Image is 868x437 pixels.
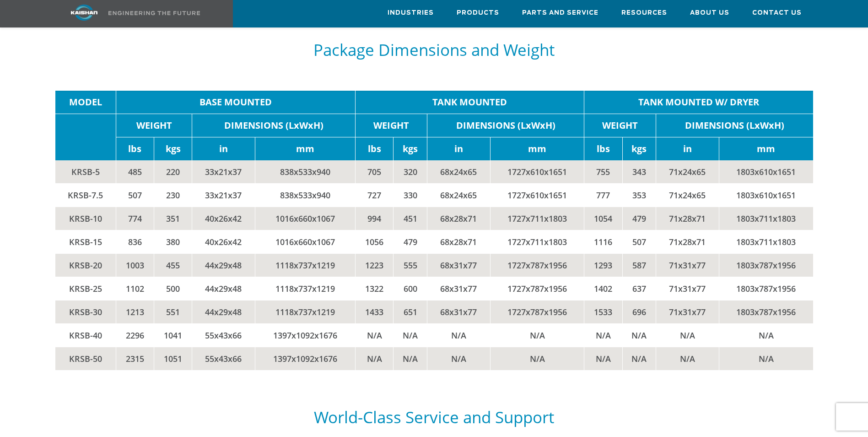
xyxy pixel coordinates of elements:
[427,254,490,277] td: 68x31x77
[50,5,119,21] img: kaishan logo
[584,300,622,324] td: 1533
[690,0,729,25] a: About Us
[584,137,622,161] td: lbs
[656,230,719,254] td: 71x28x71
[192,114,356,137] td: DIMENSIONS (LxWxH)
[116,300,154,324] td: 1213
[522,8,598,18] span: Parts and Service
[719,184,813,207] td: 1803x610x1651
[490,230,584,254] td: 1727x711x1803
[427,324,490,347] td: N/A
[356,324,394,347] td: N/A
[356,207,394,230] td: 994
[192,137,255,161] td: in
[388,0,434,25] a: Industries
[656,160,719,184] td: 71x24x65
[55,230,116,254] td: KRSB-15
[690,8,729,18] span: About Us
[656,277,719,300] td: 71x31x77
[490,324,584,347] td: N/A
[656,324,719,347] td: N/A
[394,230,427,254] td: 479
[621,0,667,25] a: Resources
[154,254,192,277] td: 455
[116,207,154,230] td: 774
[622,230,656,254] td: 507
[584,160,622,184] td: 755
[427,184,490,207] td: 68x24x65
[427,114,584,137] td: DIMENSIONS (LxWxH)
[656,300,719,324] td: 71x31x77
[154,160,192,184] td: 220
[356,184,394,207] td: 727
[656,137,719,161] td: in
[490,300,584,324] td: 1727x787x1956
[154,300,192,324] td: 551
[154,230,192,254] td: 380
[427,347,490,371] td: N/A
[622,300,656,324] td: 696
[719,254,813,277] td: 1803x787x1956
[255,277,355,300] td: 1118x737x1219
[255,184,355,207] td: 838x533x940
[719,230,813,254] td: 1803x711x1803
[154,184,192,207] td: 230
[356,254,394,277] td: 1223
[457,8,499,18] span: Products
[55,347,116,371] td: KRSB-50
[490,347,584,371] td: N/A
[584,230,622,254] td: 1116
[154,207,192,230] td: 351
[116,254,154,277] td: 1003
[719,324,813,347] td: N/A
[116,324,154,347] td: 2296
[192,254,255,277] td: 44x29x48
[255,254,355,277] td: 1118x737x1219
[116,230,154,254] td: 836
[192,207,255,230] td: 40x26x42
[192,184,255,207] td: 33x21x37
[427,207,490,230] td: 68x28x71
[394,160,427,184] td: 320
[356,347,394,371] td: N/A
[356,160,394,184] td: 705
[490,160,584,184] td: 1727x610x1651
[490,184,584,207] td: 1727x610x1651
[719,137,813,161] td: mm
[584,184,622,207] td: 777
[584,207,622,230] td: 1054
[192,300,255,324] td: 44x29x48
[116,160,154,184] td: 485
[356,277,394,300] td: 1322
[656,184,719,207] td: 71x24x65
[656,114,813,137] td: DIMENSIONS (LxWxH)
[719,277,813,300] td: 1803x787x1956
[154,277,192,300] td: 500
[622,277,656,300] td: 637
[622,184,656,207] td: 353
[356,230,394,254] td: 1056
[584,277,622,300] td: 1402
[116,184,154,207] td: 507
[719,160,813,184] td: 1803x610x1651
[656,347,719,371] td: N/A
[192,160,255,184] td: 33x21x37
[255,230,355,254] td: 1016x660x1067
[108,11,200,15] img: Engineering the future
[584,347,622,371] td: N/A
[490,254,584,277] td: 1727x787x1956
[584,114,656,137] td: WEIGHT
[255,137,355,161] td: mm
[55,407,813,427] h5: World-Class Service and Support
[116,91,355,114] td: BASE MOUNTED
[55,277,116,300] td: KRSB-25
[55,184,116,207] td: KRSB-7.5
[427,230,490,254] td: 68x28x71
[356,91,584,114] td: TANK MOUNTED
[154,347,192,371] td: 1051
[621,8,667,18] span: Resources
[656,207,719,230] td: 71x28x71
[394,184,427,207] td: 330
[55,207,116,230] td: KRSB-10
[394,137,427,161] td: kgs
